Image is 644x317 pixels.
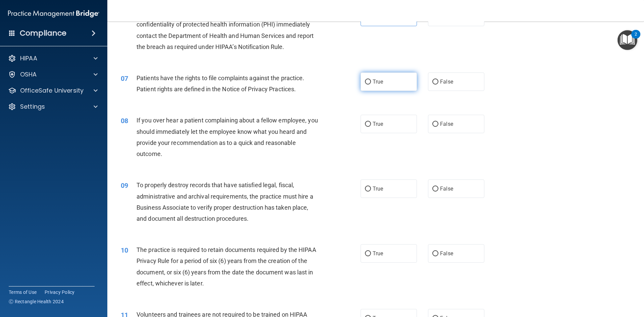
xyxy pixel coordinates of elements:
[440,78,453,85] span: False
[45,289,75,296] a: Privacy Policy
[432,122,438,127] input: False
[373,186,383,192] span: True
[8,7,99,20] img: PMB logo
[440,186,453,192] span: False
[432,187,438,192] input: False
[610,271,636,296] iframe: Drift Widget Chat Controller
[440,121,453,127] span: False
[373,121,383,127] span: True
[440,250,453,257] span: False
[20,87,84,95] p: OfficeSafe University
[8,103,98,111] a: Settings
[373,78,383,85] span: True
[137,74,305,93] span: Patients have the rights to file complaints against the practice. Patient rights are defined in t...
[365,251,371,256] input: True
[373,250,383,257] span: True
[137,117,318,157] span: If you over hear a patient complaining about a fellow employee, you should immediately let the em...
[137,10,314,50] span: If you become aware that a Business Associate has breached the confidentiality of protected healt...
[121,74,128,83] span: 07
[432,80,438,85] input: False
[365,187,371,192] input: True
[121,117,128,125] span: 08
[20,54,37,62] p: HIPAA
[8,70,98,78] a: OSHA
[365,80,371,85] input: True
[8,87,98,95] a: OfficeSafe University
[9,298,64,305] span: Ⓒ Rectangle Health 2024
[20,103,45,111] p: Settings
[635,34,637,43] div: 2
[618,30,637,50] button: Open Resource Center, 2 new notifications
[137,246,316,287] span: The practice is required to retain documents required by the HIPAA Privacy Rule for a period of s...
[365,122,371,127] input: True
[20,29,66,38] h4: Compliance
[9,289,37,296] a: Terms of Use
[20,70,37,78] p: OSHA
[121,181,128,190] span: 09
[121,246,128,254] span: 10
[137,181,313,222] span: To properly destroy records that have satisfied legal, fiscal, administrative and archival requir...
[432,251,438,256] input: False
[8,54,98,62] a: HIPAA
